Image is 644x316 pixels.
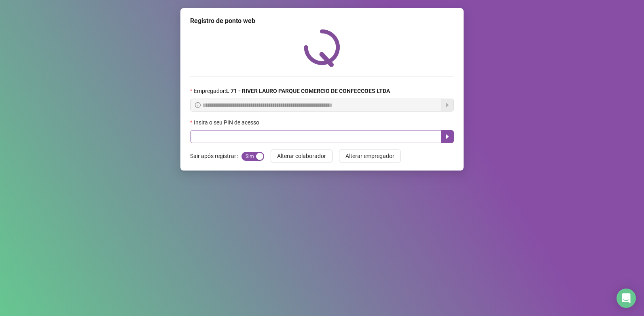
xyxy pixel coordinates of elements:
[616,289,636,308] div: Open Intercom Messenger
[271,150,333,162] button: Alterar colaborador
[444,133,451,140] span: caret-right
[277,152,326,160] span: Alterar colaborador
[304,29,340,67] img: QRPoint
[190,16,454,26] div: Registro de ponto web
[226,88,390,94] strong: L 71 - RIVER LAURO PARQUE COMERCIO DE CONFECCOES LTDA
[339,150,401,162] button: Alterar empregador
[190,150,241,162] label: Sair após registrar
[190,118,265,127] label: Insira o seu PIN de acesso
[345,152,394,160] span: Alterar empregador
[194,86,390,95] span: Empregador :
[195,102,201,108] span: info-circle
